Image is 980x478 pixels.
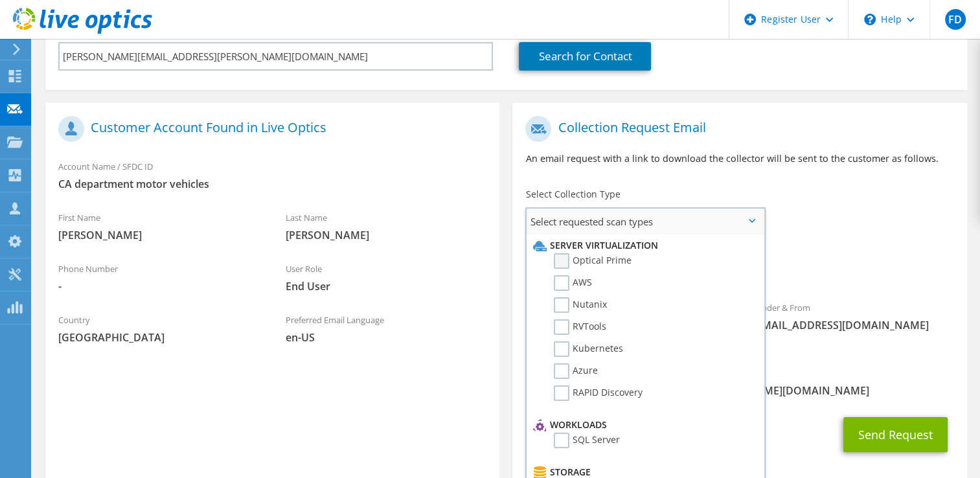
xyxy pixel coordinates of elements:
[58,330,260,345] span: [GEOGRAPHIC_DATA]
[286,330,487,345] span: en-US
[58,228,260,242] span: [PERSON_NAME]
[525,116,947,142] h1: Collection Request Email
[527,209,763,234] span: Select requested scan types
[45,255,273,300] div: Phone Number
[58,116,480,142] h1: Customer Account Found in Live Optics
[864,14,876,25] svg: \n
[519,42,651,71] a: Search for Contact
[512,359,966,404] div: CC & Reply To
[554,297,607,313] label: Nutanix
[273,204,500,249] div: Last Name
[58,177,486,191] span: CA department motor vehicles
[554,275,592,291] label: AWS
[286,279,487,293] span: End User
[512,294,740,353] div: To
[45,204,273,249] div: First Name
[945,9,966,30] span: FD
[530,417,757,433] li: Workloads
[525,188,620,201] label: Select Collection Type
[273,306,500,351] div: Preferred Email Language
[286,228,487,242] span: [PERSON_NAME]
[525,152,953,166] p: An email request with a link to download the collector will be sent to the customer as follows.
[512,240,966,288] div: Requested Collections
[843,417,948,452] button: Send Request
[554,363,598,379] label: Azure
[554,253,632,269] label: Optical Prime
[554,341,623,357] label: Kubernetes
[273,255,500,300] div: User Role
[45,153,499,198] div: Account Name / SFDC ID
[554,319,606,335] label: RVTools
[45,306,273,351] div: Country
[554,433,620,448] label: SQL Server
[58,279,260,293] span: -
[753,318,954,332] span: [EMAIL_ADDRESS][DOMAIN_NAME]
[530,238,757,253] li: Server Virtualization
[740,294,967,339] div: Sender & From
[554,385,643,401] label: RAPID Discovery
